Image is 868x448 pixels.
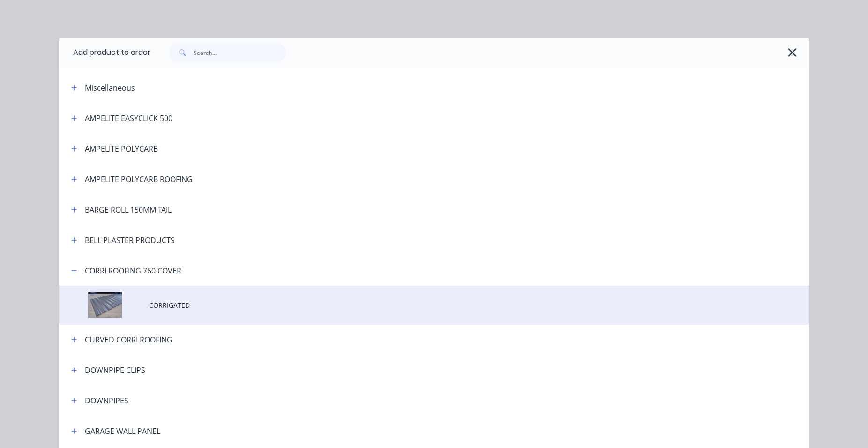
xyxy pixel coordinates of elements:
div: Miscellaneous [85,82,135,93]
input: Search... [194,43,286,62]
div: AMPELITE POLYCARB ROOFING [85,174,193,185]
div: AMPELITE POLYCARB [85,143,158,154]
div: GARAGE WALL PANEL [85,425,160,437]
span: CORRIGATED [149,300,677,310]
div: Add product to order [59,38,150,68]
div: BELL PLASTER PRODUCTS [85,235,175,246]
div: CORRI ROOFING 760 COVER [85,265,181,276]
div: BARGE ROLL 150MM TAIL [85,204,172,215]
div: DOWNPIPES [85,395,128,406]
div: AMPELITE EASYCLICK 500 [85,113,172,124]
div: CURVED CORRI ROOFING [85,334,172,345]
div: DOWNPIPE CLIPS [85,364,145,376]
